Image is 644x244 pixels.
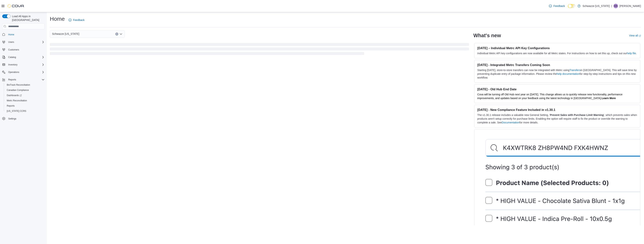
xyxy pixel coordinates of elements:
[7,55,17,59] button: Catalog
[8,41,14,44] span: Users
[602,97,616,100] a: Learn More
[8,117,16,120] span: Settings
[477,46,637,50] h3: [DATE] – Individual Metrc API Key Configurations
[5,98,28,103] a: Metrc Reconciliation
[5,93,23,98] a: Dashboards
[5,104,45,108] span: Reports
[5,98,45,103] span: Metrc Reconciliation
[50,15,65,23] h1: Home
[115,33,118,36] button: Clear input
[10,14,45,22] span: Load All Apps in [GEOGRAPHIC_DATA]
[5,109,28,113] a: [US_STATE] CCRS
[7,62,45,67] span: Inventory
[67,16,86,24] a: Feedback
[7,110,26,113] span: [US_STATE] CCRS
[7,104,15,107] span: Reports
[8,48,19,51] span: Customers
[473,33,501,39] h2: What's new
[1,47,46,52] button: Customers
[5,93,45,98] span: Dashboards
[553,4,565,8] span: Feedback
[7,32,45,37] span: Home
[2,30,45,131] nav: Complex example
[611,4,612,8] p: |
[4,93,46,98] a: Dashboards
[7,55,45,59] span: Catalog
[7,4,24,8] img: Cova
[7,70,45,74] span: Operations
[5,104,16,108] a: Reports
[477,93,623,100] span: Cova will be turning off Old Hub next year on [DATE]. This change allows us to quickly release ne...
[582,4,610,8] p: Schwazze [US_STATE]
[568,4,576,8] input: Dark Mode
[613,4,618,8] div: Gulzar Sayall
[7,40,45,44] span: Users
[569,69,581,72] a: Transfers
[50,44,469,56] span: Loading
[4,108,46,114] button: [US_STATE] CCRS
[8,56,16,59] span: Catalog
[4,88,46,93] button: Canadian Compliance
[7,116,45,121] span: Settings
[477,113,637,124] p: The v1.30.1 release includes a valuable new General Setting, ' ', which prevents sales when produ...
[52,32,79,36] span: Schwazze [US_STATE]
[4,103,46,108] button: Reports
[639,35,641,37] svg: External link
[7,116,18,121] a: Settings
[5,88,30,92] a: Canadian Compliance
[7,99,27,102] span: Metrc Reconciliation
[477,108,637,112] h3: [DATE] - New Compliance Feature Included in v1.30.1
[7,89,29,92] span: Canadian Compliance
[7,47,21,52] a: Customers
[7,70,21,74] button: Operations
[477,63,637,67] h3: [DATE] - Integrated Metrc Transfers Coming Soon
[8,33,14,36] span: Home
[4,98,46,103] button: Metrc Reconciliation
[547,2,566,10] a: Feedback
[477,87,637,91] h3: [DATE] - Old Hub End Date
[1,116,46,121] button: Settings
[7,32,16,37] a: Home
[627,52,636,55] a: help file
[614,4,617,8] span: GS
[5,88,45,92] span: Canadian Compliance
[1,77,46,82] button: Reports
[7,77,45,82] span: Reports
[1,70,46,75] button: Operations
[7,62,19,67] button: Inventory
[8,63,17,66] span: Inventory
[477,51,637,55] p: Individual Metrc API key configurations are now available for all Metrc states. For instructions ...
[119,33,122,36] button: Open list of options
[7,94,22,97] span: Dashboards
[477,68,637,79] p: Starting [DATE], store-to-store transfers can now be integrated with Metrc using in [GEOGRAPHIC_D...
[7,47,45,52] span: Customers
[550,113,604,116] strong: Prevent Sales with Purchase Limit Warning
[1,62,46,67] button: Inventory
[5,83,45,87] span: BioTrack Reconciliation
[73,18,84,22] span: Feedback
[5,109,45,113] span: Washington CCRS
[619,4,641,8] p: [PERSON_NAME]
[7,77,18,82] button: Reports
[7,40,16,44] button: Users
[502,121,519,124] a: Documentation
[629,34,641,37] a: View allExternal link
[1,39,46,45] button: Users
[4,82,46,88] button: BioTrack Reconciliation
[5,83,32,87] a: BioTrack Reconciliation
[1,55,46,60] button: Catalog
[557,72,580,75] a: help documentation
[1,32,46,37] button: Home
[8,78,16,81] span: Reports
[8,71,19,74] span: Operations
[7,83,30,86] span: BioTrack Reconciliation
